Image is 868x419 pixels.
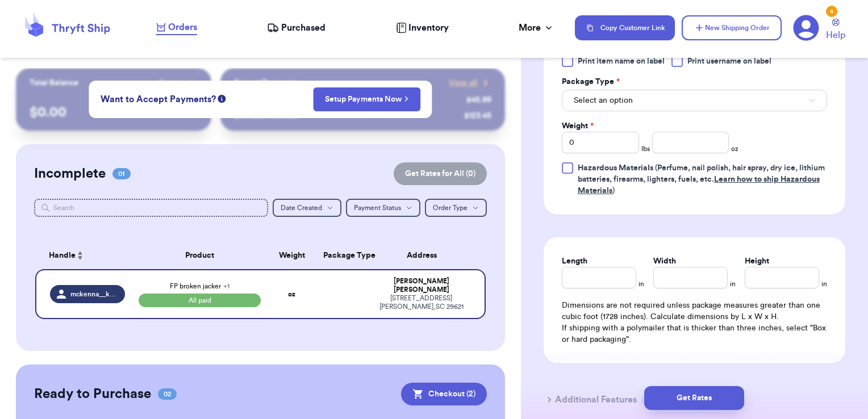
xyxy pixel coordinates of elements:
[826,6,837,17] div: 6
[70,290,119,299] span: mckenna__kate
[168,20,197,34] span: Orders
[730,279,736,288] span: in
[575,15,675,40] button: Copy Customer Link
[644,386,744,410] button: Get Rates
[34,165,106,183] h2: Incomplete
[449,77,478,89] span: View all
[30,103,198,121] p: $ 0.00
[160,77,198,89] a: Payout
[562,76,620,87] label: Package Type
[34,199,269,217] input: Search
[641,144,650,153] span: lbs
[234,77,297,89] p: Recent Payments
[653,255,676,267] label: Width
[793,15,819,41] a: 6
[821,279,827,288] span: in
[682,15,782,40] button: New Shipping Order
[313,87,420,111] button: Setup Payments Now
[562,120,594,132] label: Weight
[433,204,468,211] span: Order Type
[101,93,216,106] span: Want to Accept Payments?
[268,242,316,269] th: Weight
[562,255,587,267] label: Length
[562,90,827,111] button: Select an option
[401,383,487,405] button: Checkout (2)
[139,294,261,307] span: All paid
[578,164,653,172] span: Hazardous Materials
[325,94,408,105] a: Setup Payments Now
[639,279,644,288] span: in
[464,110,491,121] div: $ 123.45
[132,242,268,269] th: Product
[562,322,827,345] p: If shipping with a polymailer that is thicker than three inches, select "Box or hard packaging".
[372,277,471,294] div: [PERSON_NAME] [PERSON_NAME]
[223,283,229,290] span: + 1
[288,291,295,298] strong: oz
[396,21,449,35] a: Inventory
[160,77,184,89] span: Payout
[745,255,769,267] label: Height
[316,242,365,269] th: Package Type
[354,204,401,211] span: Payment Status
[112,168,131,179] span: 01
[158,388,177,400] span: 02
[574,95,633,106] span: Select an option
[365,242,486,269] th: Address
[408,21,449,35] span: Inventory
[281,21,325,35] span: Purchased
[156,20,197,35] a: Orders
[281,204,322,211] span: Date Created
[273,199,341,217] button: Date Created
[170,283,229,290] span: FP broken jacker
[76,249,85,262] button: Sort ascending
[49,250,76,262] span: Handle
[519,21,554,35] div: More
[687,56,771,67] span: Print username on label
[346,199,420,217] button: Payment Status
[466,94,491,106] div: $ 45.99
[826,28,845,42] span: Help
[267,21,325,35] a: Purchased
[372,294,471,311] div: [STREET_ADDRESS] [PERSON_NAME] , SC 29621
[34,385,151,403] h2: Ready to Purchase
[731,144,738,153] span: oz
[449,77,491,89] a: View all
[826,19,845,42] a: Help
[578,56,665,67] span: Print item name on label
[394,162,487,185] button: Get Rates for All (0)
[30,77,78,89] p: Total Balance
[562,300,827,345] div: Dimensions are not required unless package measures greater than one cubic foot (1728 inches). Ca...
[425,199,487,217] button: Order Type
[578,164,825,195] span: (Perfume, nail polish, hair spray, dry ice, lithium batteries, firearms, lighters, fuels, etc. )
